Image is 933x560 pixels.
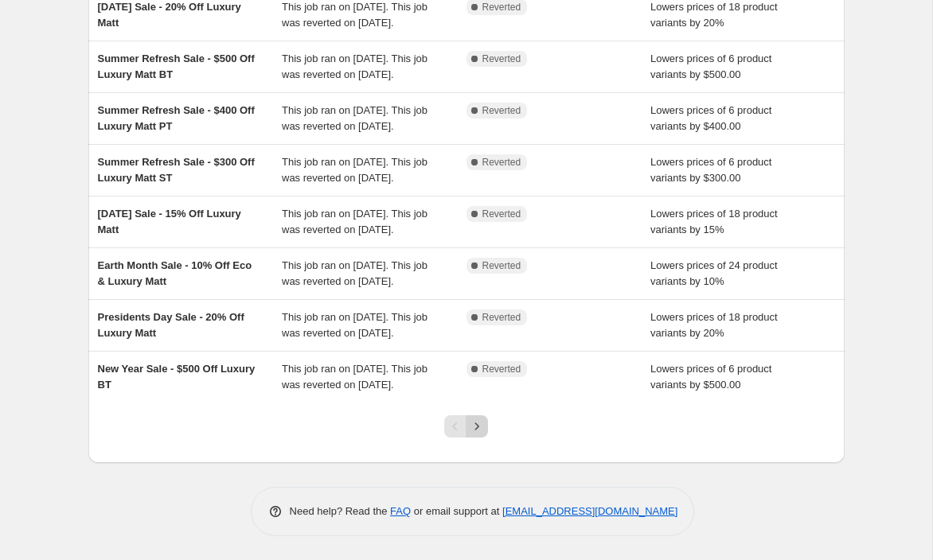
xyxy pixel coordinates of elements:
span: Lowers prices of 18 product variants by 20% [650,311,778,339]
span: Lowers prices of 18 product variants by 15% [650,208,778,235]
span: Summer Refresh Sale - $400 Off Luxury Matt PT [98,104,255,132]
span: or email support at [411,505,502,517]
span: Lowers prices of 6 product variants by $400.00 [650,104,771,132]
span: Summer Refresh Sale - $500 Off Luxury Matt BT [98,52,255,80]
span: Lowers prices of 6 product variants by $300.00 [650,156,771,184]
span: This job ran on [DATE]. This job was reverted on [DATE]. [282,52,427,80]
span: Earth Month Sale - 10% Off Eco & Luxury Matt [98,259,252,287]
span: Reverted [482,104,521,117]
span: Reverted [482,208,521,220]
span: Lowers prices of 6 product variants by $500.00 [650,363,771,391]
span: This job ran on [DATE]. This job was reverted on [DATE]. [282,208,427,235]
span: Summer Refresh Sale - $300 Off Luxury Matt ST [98,156,255,184]
span: This job ran on [DATE]. This job was reverted on [DATE]. [282,1,427,29]
nav: Pagination [444,415,488,437]
span: This job ran on [DATE]. This job was reverted on [DATE]. [282,104,427,132]
span: Lowers prices of 24 product variants by 10% [650,259,778,287]
span: Lowers prices of 18 product variants by 20% [650,1,778,29]
span: Reverted [482,259,521,272]
span: Reverted [482,52,521,65]
span: This job ran on [DATE]. This job was reverted on [DATE]. [282,363,427,391]
span: Presidents Day Sale - 20% Off Luxury Matt [98,311,244,339]
span: New Year Sale - $500 Off Luxury BT [98,363,256,391]
span: This job ran on [DATE]. This job was reverted on [DATE]. [282,156,427,184]
button: Next [466,415,488,437]
span: Reverted [482,1,521,14]
span: [DATE] Sale - 20% Off Luxury Matt [98,1,241,29]
span: Lowers prices of 6 product variants by $500.00 [650,52,771,80]
span: Reverted [482,311,521,324]
span: Reverted [482,156,521,169]
span: Need help? Read the [290,505,391,517]
span: Reverted [482,363,521,375]
span: [DATE] Sale - 15% Off Luxury Matt [98,208,241,235]
span: This job ran on [DATE]. This job was reverted on [DATE]. [282,311,427,339]
a: FAQ [390,505,411,517]
span: This job ran on [DATE]. This job was reverted on [DATE]. [282,259,427,287]
a: [EMAIL_ADDRESS][DOMAIN_NAME] [502,505,677,517]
